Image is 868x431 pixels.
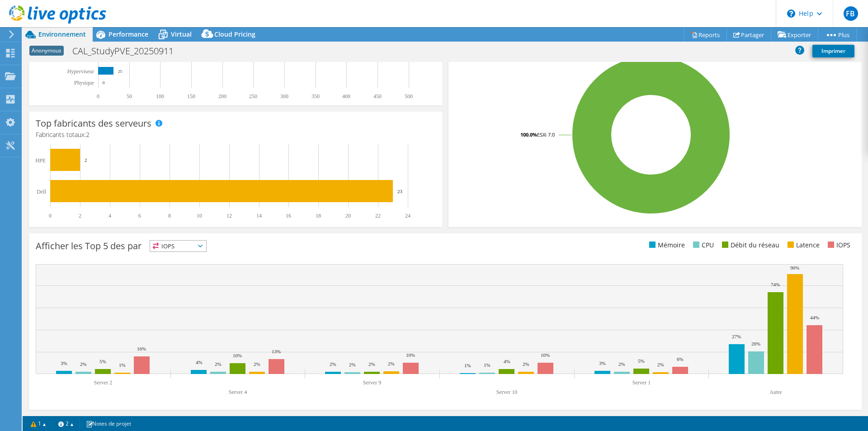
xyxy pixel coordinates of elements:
text: 14 [256,213,262,219]
text: 6% [677,356,684,362]
h3: Top fabricants des serveurs [36,118,151,128]
text: 10% [541,352,550,358]
li: Mémoire [647,240,685,250]
text: 2% [330,361,336,367]
text: 5% [638,358,645,364]
text: 200 [218,93,226,99]
text: 3% [61,360,67,366]
h1: CAL_StudyPVE_20250911 [68,46,188,56]
text: 2% [215,361,222,367]
text: 90% [790,265,799,270]
text: 10% [233,353,242,358]
text: 0 [97,93,99,99]
text: Physique [74,80,94,86]
span: Performance [108,30,148,38]
span: Anonymous [29,46,64,56]
a: Reports [684,28,727,42]
text: 400 [342,93,350,99]
text: 74% [771,282,780,287]
text: 1% [464,363,471,368]
span: FB [844,6,858,21]
text: 0 [103,81,105,85]
li: CPU [691,240,714,250]
a: 2 [52,418,80,429]
text: Dell [37,189,46,195]
text: 250 [249,93,257,99]
a: Imprimer [812,45,854,57]
tspan: ESXi 7.0 [537,131,555,138]
text: 10% [406,352,415,358]
text: 23 [397,189,403,194]
a: Exporter [771,28,818,42]
li: Latence [785,240,820,250]
text: 50 [127,93,132,99]
text: Server 9 [363,379,381,386]
text: 16% [137,346,146,351]
text: 2 [85,157,87,163]
text: 25 [118,69,123,74]
text: 100 [156,93,164,99]
text: 0 [49,213,52,219]
text: 12 [226,213,232,219]
text: 2% [349,362,356,367]
a: Notes de projet [80,418,137,429]
text: 20 [345,213,351,219]
text: 4% [504,359,510,364]
tspan: 100.0% [520,131,537,138]
li: Débit du réseau [720,240,779,250]
text: 4% [196,360,203,365]
text: 8 [168,213,171,219]
text: 24 [405,213,410,219]
text: 4 [108,213,111,219]
text: 2% [388,361,395,366]
a: Plus [818,28,857,42]
text: 2% [80,361,87,367]
span: Cloud Pricing [214,30,255,38]
span: 2 [86,130,90,139]
svg: \n [787,9,795,18]
text: 1% [484,362,491,368]
text: 2 [79,213,81,219]
text: 1% [119,362,126,368]
text: 16 [286,213,291,219]
text: 5% [99,359,106,364]
text: 2% [254,361,260,367]
text: 10 [197,213,202,219]
text: Autre [769,389,782,395]
text: 450 [373,93,382,99]
h4: Fabricants totaux: [36,130,435,140]
text: 20% [751,341,760,346]
text: 3% [599,360,606,366]
text: Server 10 [496,389,517,395]
text: Server 4 [229,389,247,395]
text: Server 1 [632,379,651,386]
text: 2% [657,362,664,367]
text: 18 [316,213,321,219]
text: 13% [272,349,281,354]
a: 1 [24,418,52,429]
span: IOPS [150,241,206,251]
text: 2% [523,361,529,367]
text: 500 [405,93,413,99]
text: 350 [311,93,320,99]
a: Partager [726,28,771,42]
span: Virtual [171,30,192,38]
text: 2% [618,361,625,367]
span: Environnement [38,30,86,38]
text: 6 [138,213,141,219]
text: Hyperviseur [67,68,94,75]
text: 22 [375,213,381,219]
text: Server 2 [94,379,112,386]
text: HPE [35,157,46,164]
text: 300 [280,93,288,99]
li: IOPS [826,240,850,250]
text: 2% [368,361,375,367]
text: 27% [732,334,741,339]
text: 44% [810,315,819,320]
text: 150 [187,93,195,99]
